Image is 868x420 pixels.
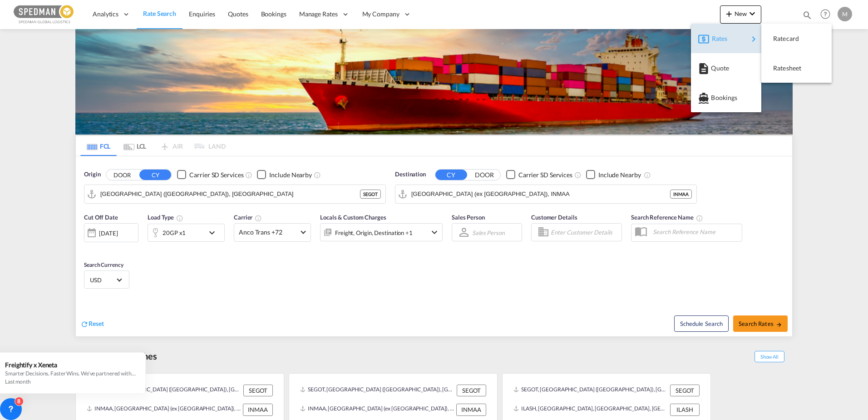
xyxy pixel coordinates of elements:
button: Bookings [691,83,761,112]
div: Ratecard [769,27,824,50]
div: Ratesheet [769,57,824,80]
span: Ratecard [773,30,783,48]
button: Quote [691,53,761,83]
div: Bookings [698,86,754,109]
span: Bookings [711,89,721,107]
md-icon: icon-chevron-right [748,34,759,45]
span: Rates [712,30,723,48]
div: Quote [698,57,754,80]
span: Ratesheet [773,59,783,77]
span: Quote [711,59,721,77]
